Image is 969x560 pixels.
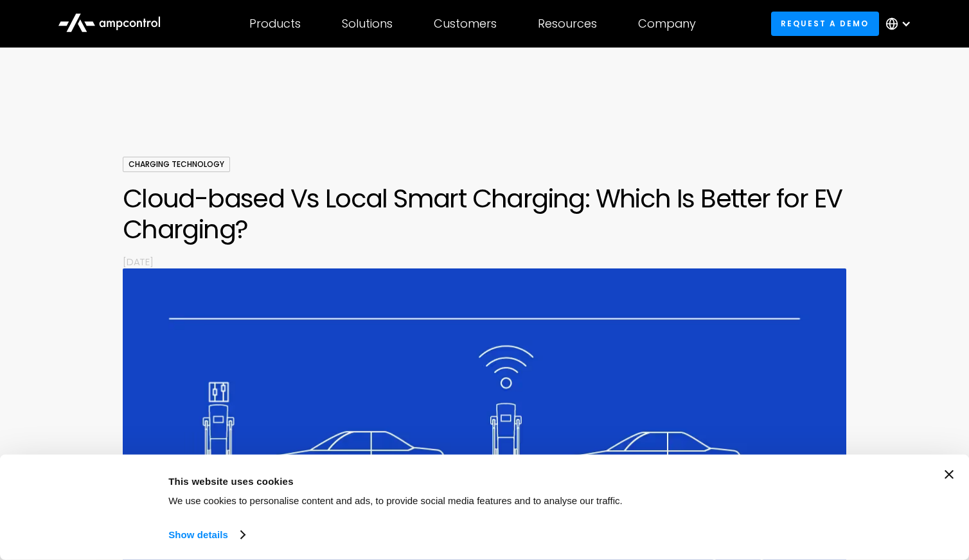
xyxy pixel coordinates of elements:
[168,495,623,506] span: We use cookies to personalise content and ads, to provide social media features and to analyse ou...
[168,525,244,545] a: Show details
[123,255,846,268] p: [DATE]
[771,12,879,35] a: Request a demo
[434,17,497,31] div: Customers
[123,157,230,172] div: Charging Technology
[538,17,597,31] div: Resources
[342,17,393,31] div: Solutions
[945,470,954,479] button: Close banner
[249,17,301,31] div: Products
[737,470,921,507] button: Okay
[638,17,696,31] div: Company
[168,473,722,489] div: This website uses cookies
[123,183,846,245] h1: Cloud-based Vs Local Smart Charging: Which Is Better for EV Charging?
